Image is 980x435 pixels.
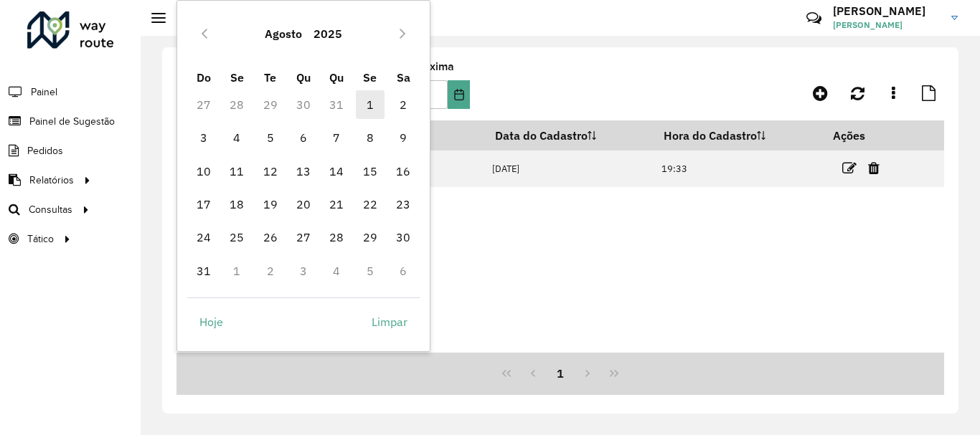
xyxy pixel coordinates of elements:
td: 31 [187,254,220,287]
span: Do [197,70,211,85]
span: 9 [389,123,418,152]
span: 18 [222,190,251,219]
td: 17 [187,188,220,221]
span: Se [230,70,244,85]
td: 1 [220,254,253,287]
span: Se [363,70,377,85]
th: Hora do Cadastro [654,120,824,150]
td: 12 [253,155,286,188]
span: 28 [322,223,351,252]
td: 15 [354,155,387,188]
button: Limpar [359,307,420,336]
span: 1 [356,90,385,119]
td: 4 [320,254,353,287]
button: Previous Month [193,22,216,45]
span: Sa [397,70,410,85]
td: 6 [287,121,320,154]
span: Relatórios [29,173,74,188]
td: 5 [253,121,286,154]
button: Hoje [187,307,235,336]
span: Tático [27,231,54,247]
span: 27 [289,223,318,252]
h3: [PERSON_NAME] [833,4,941,18]
td: 2 [387,88,420,121]
td: 21 [320,188,353,221]
span: 4 [222,123,251,152]
span: 19 [256,190,285,219]
span: 12 [256,157,285,186]
h2: Painel de Sugestão [166,10,295,26]
span: 10 [189,157,218,186]
span: 30 [389,223,418,252]
span: Painel de Sugestão [29,114,115,129]
button: Choose Date [448,80,470,109]
th: Data do Cadastro [485,120,654,150]
td: 27 [187,88,220,121]
span: 25 [222,223,251,252]
span: 13 [289,157,318,186]
span: Consultas [29,202,72,217]
span: Painel [31,85,57,100]
td: 22 [354,188,387,221]
span: Qu [296,70,311,85]
td: 16 [387,155,420,188]
span: 26 [256,223,285,252]
td: 19:33 [654,150,824,187]
span: 2 [389,90,418,119]
td: 14 [320,155,353,188]
span: 21 [322,190,351,219]
td: 13 [287,155,320,188]
span: 14 [322,157,351,186]
td: 30 [387,221,420,254]
span: 8 [356,123,385,152]
span: 24 [189,223,218,252]
td: 24 [187,221,220,254]
button: Choose Month [259,16,308,51]
th: Ações [824,120,910,150]
span: 15 [356,157,385,186]
span: Pedidos [27,143,63,158]
span: Hoje [199,313,223,330]
td: 27 [287,221,320,254]
td: 3 [187,121,220,154]
td: 28 [220,88,253,121]
button: Next Month [391,22,414,45]
td: 31 [320,88,353,121]
td: 2 [253,254,286,287]
td: 25 [220,221,253,254]
td: 3 [287,254,320,287]
td: 1 [354,88,387,121]
span: 22 [356,190,385,219]
td: 8 [354,121,387,154]
td: 11 [220,155,253,188]
td: 9 [387,121,420,154]
button: Choose Year [308,16,348,51]
td: 23 [387,188,420,221]
span: Te [264,70,276,85]
td: 18 [220,188,253,221]
span: 17 [189,190,218,219]
a: Excluir [868,158,880,178]
td: 19 [253,188,286,221]
span: 16 [389,157,418,186]
td: [DATE] [485,150,654,187]
td: 28 [320,221,353,254]
td: 7 [320,121,353,154]
span: 11 [222,157,251,186]
span: 6 [289,123,318,152]
span: 23 [389,190,418,219]
td: 10 [187,155,220,188]
button: 1 [547,360,574,387]
td: 4 [220,121,253,154]
span: Limpar [372,313,407,330]
td: 5 [354,254,387,287]
span: Qu [329,70,344,85]
td: 29 [253,88,286,121]
a: Contato Rápido [798,3,829,34]
span: 3 [189,123,218,152]
span: 29 [356,223,385,252]
span: 5 [256,123,285,152]
td: 20 [287,188,320,221]
span: 31 [189,257,218,285]
span: [PERSON_NAME] [833,19,941,32]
